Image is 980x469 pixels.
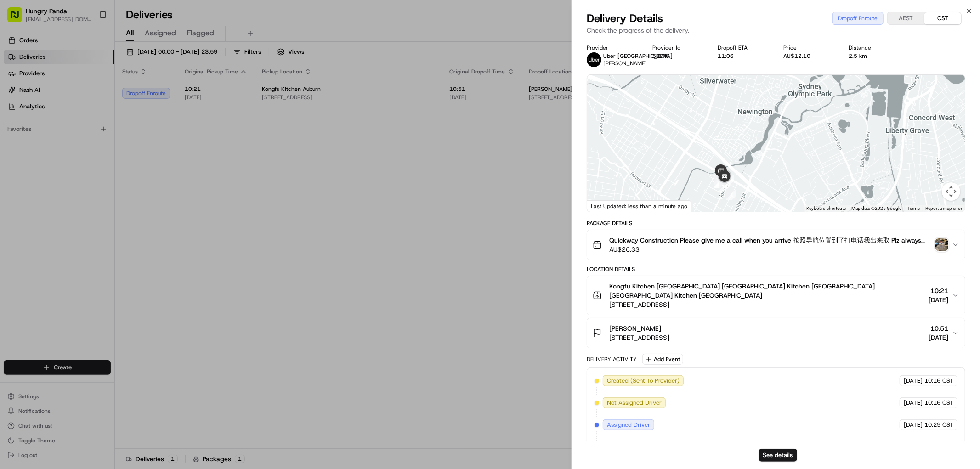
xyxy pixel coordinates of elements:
[587,44,638,51] div: Provider
[589,200,620,212] a: Open this area in Google Maps (opens a new window)
[609,300,925,309] span: [STREET_ADDRESS]
[759,449,797,462] button: See details
[587,266,965,273] div: Location Details
[851,206,901,211] span: Map data ©2025 Google
[607,421,650,429] span: Assigned Driver
[607,377,680,385] span: Created (Sent To Provider)
[41,88,151,97] div: Start new chat
[924,377,953,385] span: 10:16 CST
[726,190,736,200] div: 4
[76,167,79,175] span: •
[587,200,691,212] div: Last Updated: less than a minute ago
[609,282,925,300] span: Kongfu Kitchen [GEOGRAPHIC_DATA] [GEOGRAPHIC_DATA] Kitchen [GEOGRAPHIC_DATA] [GEOGRAPHIC_DATA] Ki...
[924,421,953,429] span: 10:29 CST
[904,421,923,429] span: [DATE]
[81,167,99,175] span: 8月7日
[924,399,953,407] span: 10:16 CST
[603,52,673,60] span: Uber [GEOGRAPHIC_DATA]
[9,9,28,28] img: Nash
[904,399,923,407] span: [DATE]
[9,88,26,104] img: 1736555255976-a54dd68f-1ca7-489b-9aae-adbdc363a1c4
[609,333,669,342] span: [STREET_ADDRESS]
[907,206,920,211] a: Terms
[587,318,965,348] button: [PERSON_NAME][STREET_ADDRESS]10:51[DATE]
[9,119,59,127] div: Past conversations
[783,44,834,51] div: Price
[925,206,962,211] a: Report a map error
[929,333,948,342] span: [DATE]
[9,158,24,173] img: Asif Zaman Khan
[587,276,965,315] button: Kongfu Kitchen [GEOGRAPHIC_DATA] [GEOGRAPHIC_DATA] Kitchen [GEOGRAPHIC_DATA] [GEOGRAPHIC_DATA] Ki...
[9,37,167,51] p: Welcome 👋
[929,324,948,333] span: 10:51
[783,52,834,60] div: AU$12.10
[19,88,36,104] img: 1727276513143-84d647e1-66c0-4f92-a045-3c9f9f5dfd92
[74,202,151,218] a: 💻API Documentation
[888,12,924,24] button: AEST
[849,44,900,51] div: Distance
[18,205,70,215] span: Knowledge Base
[718,44,769,51] div: Dropoff ETA
[587,11,663,26] span: Delivery Details
[942,182,960,201] button: Map camera controls
[849,52,900,60] div: 2.5 km
[904,377,923,385] span: [DATE]
[719,181,730,192] div: 13
[589,200,620,212] img: Google
[156,90,167,102] button: Start new chat
[142,118,167,129] button: See all
[587,26,965,35] p: Check the progress of the delivery.
[18,168,26,175] img: 1736555255976-a54dd68f-1ca7-489b-9aae-adbdc363a1c4
[587,356,637,363] div: Delivery Activity
[929,286,948,295] span: 10:21
[587,52,601,67] img: uber-new-logo.jpeg
[718,52,769,60] div: 11:06
[91,228,111,235] span: Pylon
[30,142,34,150] span: •
[652,44,703,51] div: Provider Id
[652,52,669,60] button: 5BEA6
[935,238,948,251] img: photo_proof_of_pickup image
[41,97,126,104] div: We're available if you need us!
[65,227,111,235] a: Powered byPylon
[78,206,85,214] div: 💻
[9,206,17,214] div: 📗
[642,354,683,365] button: Add Event
[607,399,662,407] span: Not Assigned Driver
[609,245,932,254] span: AU$26.33
[714,178,724,188] div: 12
[6,202,74,218] a: 📗Knowledge Base
[603,60,647,67] span: [PERSON_NAME]
[35,142,57,150] span: 8月15日
[806,205,846,212] button: Keyboard shortcuts
[24,59,152,69] input: Clear
[929,295,948,305] span: [DATE]
[587,230,965,260] button: Quickway Construction Please give me a call when you arrive 按照导航位置到了打电话我出来取 Plz always check orde...
[87,205,147,215] span: API Documentation
[924,12,961,24] button: CST
[609,236,932,245] span: Quickway Construction Please give me a call when you arrive 按照导航位置到了打电话我出来取 Plz always check orde...
[587,220,965,227] div: Package Details
[609,324,661,333] span: [PERSON_NAME]
[28,167,74,175] span: [PERSON_NAME]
